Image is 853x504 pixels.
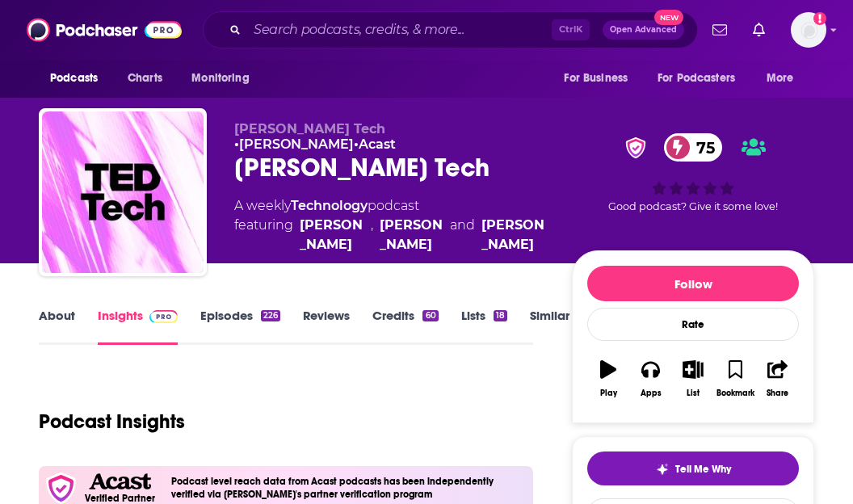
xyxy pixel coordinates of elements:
[171,476,527,500] h4: Podcast level reach data from Acast podcasts has been independently verified via [PERSON_NAME]'s ...
[641,388,662,398] div: Apps
[494,310,507,321] div: 18
[664,133,723,162] a: 75
[791,12,826,48] span: Logged in as janelau
[372,308,438,345] a: Credits60
[757,350,799,408] button: Share
[481,216,546,254] a: [PERSON_NAME]
[461,308,507,345] a: Lists18
[553,63,648,94] button: open menu
[714,350,756,408] button: Bookmark
[587,266,799,301] button: Follow
[755,63,814,94] button: open menu
[564,67,628,90] span: For Business
[354,136,396,152] span: •
[203,11,698,48] div: Search podcasts, credits, & more...
[706,16,733,44] a: Show notifications dropdown
[587,350,629,408] button: Play
[89,473,150,490] img: Acast
[180,63,270,94] button: open menu
[608,200,778,212] span: Good podcast? Give it some love!
[234,136,354,152] span: •
[603,20,684,40] button: Open AdvancedNew
[647,63,758,94] button: open menu
[39,308,75,345] a: About
[552,19,590,40] span: Ctrl K
[261,310,280,321] div: 226
[422,310,438,321] div: 60
[654,10,683,25] span: New
[39,63,119,94] button: open menu
[791,12,826,48] button: Show profile menu
[117,63,172,94] a: Charts
[247,17,552,43] input: Search podcasts, credits, & more...
[656,463,669,476] img: tell me why sparkle
[450,216,475,254] span: and
[687,388,700,398] div: List
[672,350,714,408] button: List
[767,67,794,90] span: More
[791,12,826,48] img: User Profile
[600,388,617,398] div: Play
[27,15,182,45] img: Podchaser - Follow, Share and Rate Podcasts
[200,308,280,345] a: Episodes226
[300,216,364,254] a: [PERSON_NAME]
[620,137,651,158] img: verified Badge
[359,136,396,152] a: Acast
[50,67,98,90] span: Podcasts
[239,136,354,152] a: [PERSON_NAME]
[610,26,677,34] span: Open Advanced
[149,310,178,323] img: Podchaser Pro
[680,133,723,162] span: 75
[587,308,799,341] div: Rate
[39,409,185,434] h1: Podcast Insights
[813,12,826,25] svg: Add a profile image
[587,451,799,485] button: tell me why sparkleTell Me Why
[291,198,368,213] a: Technology
[675,463,731,476] span: Tell Me Why
[234,121,385,136] span: [PERSON_NAME] Tech
[371,216,373,254] span: ,
[530,308,569,345] a: Similar
[85,493,155,503] h5: Verified Partner
[629,350,671,408] button: Apps
[98,308,178,345] a: InsightsPodchaser Pro
[658,67,735,90] span: For Podcasters
[572,121,814,225] div: verified Badge75Good podcast? Give it some love!
[128,67,162,90] span: Charts
[234,216,546,254] span: featuring
[380,216,444,254] a: [PERSON_NAME]
[716,388,754,398] div: Bookmark
[746,16,771,44] a: Show notifications dropdown
[767,388,788,398] div: Share
[42,111,204,273] img: TED Tech
[303,308,350,345] a: Reviews
[191,67,249,90] span: Monitoring
[234,196,546,254] div: A weekly podcast
[45,472,77,504] img: verfied icon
